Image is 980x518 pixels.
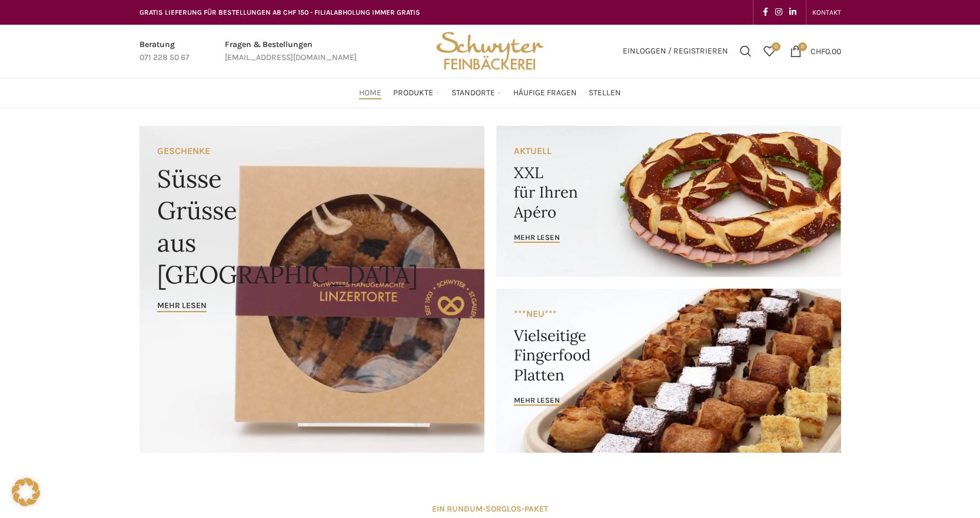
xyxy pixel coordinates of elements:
span: Home [359,88,381,99]
span: Stellen [589,88,621,99]
a: Site logo [432,45,547,55]
a: Banner link [496,289,841,453]
a: Instagram social link [772,4,786,21]
div: Main navigation [134,81,847,105]
a: Einloggen / Registrieren [617,39,734,63]
a: Banner link [496,126,841,277]
a: Suchen [734,39,758,63]
a: Facebook social link [759,4,772,21]
a: Banner link [139,126,484,453]
a: 0 [758,39,781,63]
bdi: 0.00 [810,46,841,56]
span: 0 [772,42,780,51]
a: Linkedin social link [786,4,800,21]
img: Bäckerei Schwyter [432,25,547,78]
a: Produkte [393,81,440,105]
a: Häufige Fragen [513,81,577,105]
span: CHF [810,46,825,56]
a: Standorte [451,81,501,105]
span: Einloggen / Registrieren [623,47,728,55]
div: Secondary navigation [806,1,847,24]
a: Infobox link [139,38,190,65]
span: Häufige Fragen [513,88,577,99]
span: Produkte [393,88,433,99]
span: Standorte [451,88,495,99]
span: 0 [798,42,807,51]
div: Meine Wunschliste [758,39,781,63]
a: KONTAKT [812,1,841,24]
a: Home [359,81,381,105]
span: KONTAKT [812,8,841,16]
a: Infobox link [225,38,357,65]
a: 0 CHF0.00 [784,39,847,63]
strong: EIN RUNDUM-SORGLOS-PAKET [432,504,548,514]
span: GRATIS LIEFERUNG FÜR BESTELLUNGEN AB CHF 150 - FILIALABHOLUNG IMMER GRATIS [139,8,420,16]
a: Stellen [589,81,621,105]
